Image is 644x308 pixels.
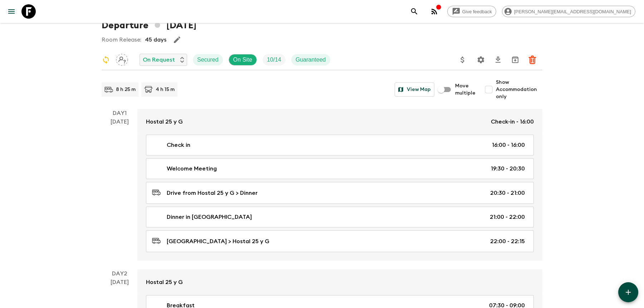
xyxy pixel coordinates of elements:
[502,6,635,17] div: [PERSON_NAME][EMAIL_ADDRESS][DOMAIN_NAME]
[167,237,269,246] p: [GEOGRAPHIC_DATA] > Hostal 25 y G
[233,56,252,64] p: On Site
[193,54,223,66] div: Secured
[146,278,183,287] p: Hostal 25 y G
[510,9,635,14] span: [PERSON_NAME][EMAIL_ADDRESS][DOMAIN_NAME]
[491,117,534,126] p: Check-in - 16:00
[491,53,505,67] button: Download CSV
[146,158,534,179] a: Welcome Meeting19:30 - 20:30
[490,237,525,246] p: 22:00 - 22:15
[146,182,534,204] a: Drive from Hostal 25 y G > Dinner20:30 - 21:00
[229,54,257,66] div: On Site
[116,56,128,62] span: Assign pack leader
[407,4,421,19] button: search adventures
[458,9,496,14] span: Give feedback
[102,269,137,278] p: Day 2
[490,213,525,221] p: 21:00 - 22:00
[492,141,525,149] p: 16:00 - 16:00
[525,53,540,67] button: Delete
[111,117,129,261] div: [DATE]
[146,230,534,252] a: [GEOGRAPHIC_DATA] > Hostal 25 y G22:00 - 22:15
[137,109,542,135] a: Hostal 25 y GCheck-in - 16:00
[167,164,217,173] p: Welcome Meeting
[146,117,183,126] p: Hostal 25 y G
[167,213,252,221] p: Dinner in [GEOGRAPHIC_DATA]
[156,86,175,93] p: 4 h 15 m
[116,86,136,93] p: 8 h 25 m
[4,4,19,19] button: menu
[102,18,196,33] h1: Departure [DATE]
[146,207,534,227] a: Dinner in [GEOGRAPHIC_DATA]21:00 - 22:00
[395,82,434,97] button: View Map
[296,56,326,64] p: Guaranteed
[146,135,534,155] a: Check in16:00 - 16:00
[508,53,522,67] button: Archive (Completed, Cancelled or Unsynced Departures only)
[145,35,166,44] p: 45 days
[447,6,496,17] a: Give feedback
[197,56,219,64] p: Secured
[474,53,488,67] button: Settings
[143,56,175,64] p: On Request
[263,54,286,66] div: Trip Fill
[102,109,137,117] p: Day 1
[496,79,542,100] span: Show Accommodation only
[102,35,141,44] p: Room Release:
[267,56,281,64] p: 10 / 14
[167,141,190,149] p: Check in
[102,56,110,64] svg: Sync Required - Changes detected
[137,269,542,295] a: Hostal 25 y G
[455,82,476,97] span: Move multiple
[490,189,525,197] p: 20:30 - 21:00
[455,53,470,67] button: Update Price, Early Bird Discount and Costs
[491,164,525,173] p: 19:30 - 20:30
[167,189,258,197] p: Drive from Hostal 25 y G > Dinner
